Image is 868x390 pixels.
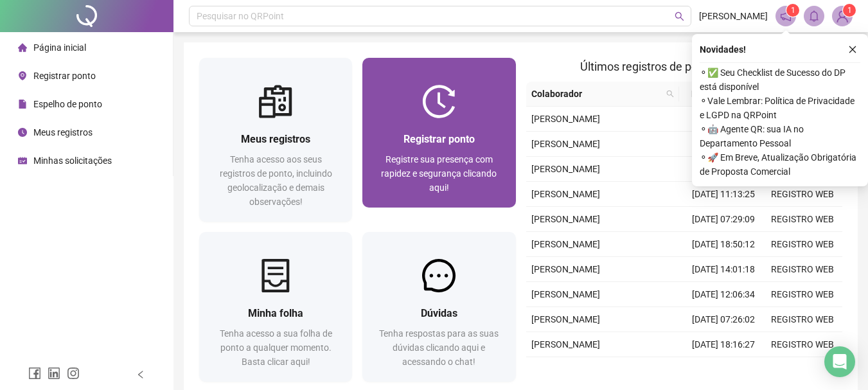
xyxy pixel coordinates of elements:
span: Registrar ponto [33,71,96,81]
span: bell [808,10,820,22]
span: Últimos registros de ponto sincronizados [580,60,788,73]
td: REGISTRO WEB [763,182,842,207]
td: [DATE] 12:06:34 [684,282,763,307]
span: Dúvidas [421,307,457,319]
td: [DATE] 13:05:04 [684,357,763,382]
span: 1 [847,6,852,15]
span: [PERSON_NAME] [531,164,600,174]
span: notification [780,10,792,22]
td: [DATE] 14:01:18 [684,257,763,282]
th: Data/Hora [679,82,756,107]
span: [PERSON_NAME] [531,214,600,224]
td: REGISTRO WEB [763,332,842,357]
span: [PERSON_NAME] [531,189,600,199]
span: Colaborador [531,87,662,101]
span: linkedin [48,367,60,380]
td: [DATE] 07:29:09 [684,207,763,232]
td: REGISTRO WEB [763,232,842,257]
span: [PERSON_NAME] [531,339,600,350]
span: schedule [18,156,27,165]
sup: 1 [786,4,799,17]
span: Tenha acesso aos seus registros de ponto, incluindo geolocalização e demais observações! [220,154,332,207]
span: [PERSON_NAME] [531,114,600,124]
span: [PERSON_NAME] [531,314,600,324]
td: REGISTRO WEB [763,207,842,232]
span: Meus registros [241,133,310,145]
a: DúvidasTenha respostas para as suas dúvidas clicando aqui e acessando o chat! [362,232,515,382]
span: 1 [791,6,795,15]
td: [DATE] 13:07:33 [684,157,763,182]
span: Meus registros [33,127,93,137]
span: Minha folha [248,307,303,319]
span: Tenha acesso a sua folha de ponto a qualquer momento. Basta clicar aqui! [220,328,332,367]
span: Novidades ! [700,42,746,57]
span: [PERSON_NAME] [531,289,600,299]
td: [DATE] 18:50:12 [684,232,763,257]
span: ⚬ ✅ Seu Checklist de Sucesso do DP está disponível [700,66,860,94]
td: [DATE] 11:13:25 [684,182,763,207]
span: Tenha respostas para as suas dúvidas clicando aqui e acessando o chat! [379,328,499,367]
span: Espelho de ponto [33,99,102,109]
span: clock-circle [18,128,27,137]
span: [PERSON_NAME] [531,264,600,274]
td: [DATE] 07:30:10 [684,107,763,132]
td: REGISTRO WEB [763,282,842,307]
span: [PERSON_NAME] [531,239,600,249]
td: [DATE] 07:26:02 [684,307,763,332]
sup: Atualize o seu contato no menu Meus Dados [843,4,856,17]
span: Data/Hora [684,87,740,101]
a: Registrar pontoRegistre sua presença com rapidez e segurança clicando aqui! [362,58,515,208]
span: ⚬ 🚀 Em Breve, Atualização Obrigatória de Proposta Comercial [700,150,860,179]
span: ⚬ 🤖 Agente QR: sua IA no Departamento Pessoal [700,122,860,150]
td: [DATE] 18:22:56 [684,132,763,157]
span: home [18,43,27,52]
img: 90490 [833,6,852,26]
span: close [848,45,857,54]
div: Open Intercom Messenger [824,346,855,377]
span: search [675,12,684,21]
a: Meus registrosTenha acesso aos seus registros de ponto, incluindo geolocalização e demais observa... [199,58,352,222]
span: environment [18,71,27,80]
span: Minhas solicitações [33,155,112,166]
td: REGISTRO WEB [763,357,842,382]
span: Registre sua presença com rapidez e segurança clicando aqui! [381,154,497,193]
span: left [136,370,145,379]
a: Minha folhaTenha acesso a sua folha de ponto a qualquer momento. Basta clicar aqui! [199,232,352,382]
span: Página inicial [33,42,86,53]
span: search [666,90,674,98]
span: ⚬ Vale Lembrar: Política de Privacidade e LGPD na QRPoint [700,94,860,122]
span: facebook [28,367,41,380]
span: [PERSON_NAME] [531,139,600,149]
span: instagram [67,367,80,380]
span: [PERSON_NAME] [699,9,768,23]
span: search [664,84,677,103]
td: REGISTRO WEB [763,257,842,282]
span: Registrar ponto [403,133,475,145]
td: REGISTRO WEB [763,307,842,332]
span: file [18,100,27,109]
td: [DATE] 18:16:27 [684,332,763,357]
